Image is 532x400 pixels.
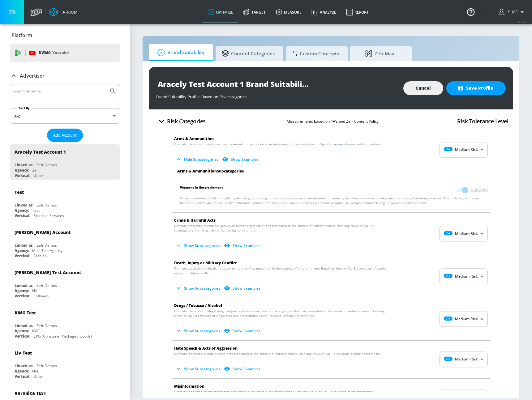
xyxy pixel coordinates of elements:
div: Other [33,173,43,178]
button: Show Examples [221,154,261,164]
span: Dramatic depiction of misinformation presented in the context of Entertainment, Breaking News or ... [174,389,374,394]
div: Test [32,208,40,213]
p: Measurements based on 4A’s and Zefr Content Policy [287,118,379,125]
div: KWG Test [15,310,36,316]
p: Medium Risk [455,316,478,322]
div: Zefr Demos [36,363,57,368]
div: Liv Test [15,350,32,356]
a: optimize [203,1,238,23]
div: Linked as: [15,363,33,368]
div: Test [15,189,24,195]
div: Agency: [15,368,29,374]
span: Arms & Ammunition [174,136,214,141]
div: TestLinked as:Zefr DemosAgency:TestVertical:Financial Services [10,185,120,220]
span: Drugs / Tobacco / Alcohol [174,303,222,308]
a: Target [238,1,271,23]
div: Financial Services [33,213,64,218]
span: Death, Injury or Military Conflict [174,260,237,266]
button: Show Subcategories [174,283,223,293]
div: Linked as: [15,283,33,288]
div: Agency: [15,328,29,334]
div: Fashion [33,253,47,258]
div: Advertiser [10,67,120,84]
div: Software [33,293,49,299]
div: A-Z [10,108,120,124]
div: Other [33,374,43,379]
div: Platform [10,27,120,44]
div: Brand Suitability Profile: Based on Risk categories [156,91,397,100]
button: Show Subcategories [174,240,223,251]
div: Zefr Demos [36,323,57,328]
p: Medium Risk [455,357,478,362]
div: [PERSON_NAME] Account [15,229,71,235]
button: Show Subcategories [174,326,223,336]
a: Analyze [307,1,341,23]
div: KWG [32,328,41,334]
button: Show Subcategories [174,364,223,374]
div: [PERSON_NAME] AccountLinked as:Zefr DemosAgency:Mike Test AgencyVertical:Fashion [10,225,120,260]
button: Hide Subcategories [174,154,221,164]
button: Shaq [499,8,526,16]
div: Agency: [15,168,29,173]
div: [PERSON_NAME] Test AccountLinked as:Zefr DemosAgency:NAVertical:Software [10,265,120,300]
p: Medium Risk [455,147,478,153]
div: Vertical: [15,334,30,339]
div: Vertical: [15,374,30,379]
p: Covers content explicitly or implicitly depicting, discussing, or referencing weapons in entertai... [180,196,488,205]
span: Content Categories [222,46,275,61]
div: Liv TestLinked as:Zefr DemosAgency:N/AVertical:Other [10,345,120,381]
div: Linked as: [15,162,33,168]
span: Dramatic depiction of death, injury, or military conflict presented in the context of entertainme... [174,266,387,275]
p: Youtube [52,49,69,56]
a: Atrium [49,7,78,17]
div: Vertical: [15,213,30,218]
button: Show Examples [223,283,263,293]
div: Agency: [15,248,29,253]
span: Hate Speech & Acts of Aggression [174,346,238,351]
button: Show Examples [223,364,263,374]
span: Custom Concepts [292,46,339,61]
div: Mike Test Agency [32,248,62,253]
span: Misinformation [174,384,204,389]
div: KWG TestLinked as:Zefr DemosAgency:KWGVertical:CPG (Consumer Packaged Goods) [10,305,120,340]
div: Zefr Demos [36,162,57,168]
button: Show Examples [223,240,263,251]
span: Cancel [416,84,431,92]
span: login as: shaquille.huang@zefr.com [505,10,518,14]
div: Agency: [15,288,29,293]
div: Atrium [60,9,78,15]
div: Zefr [32,168,39,173]
div: N/A [32,368,39,374]
span: Save Profile [459,84,493,92]
button: Save Profile [446,81,506,95]
div: Zefr Demos [36,283,57,288]
span: Suitable [471,187,488,193]
div: Linked as: [15,202,33,208]
span: Add Account [53,132,77,139]
span: Weapons in Entertainment [180,184,223,196]
div: [PERSON_NAME] Test Account [15,270,81,275]
span: Dramatic depiction of hate speech/acts presented in the context of entertainment. Breaking News o... [174,351,381,356]
div: Vertical: [15,293,30,299]
div: Vertical: [15,173,30,178]
div: Vertical: [15,253,30,258]
div: Aracely Test Account 1 [15,149,66,155]
p: Platform [11,32,32,39]
div: Linked as: [15,243,33,248]
h4: Risk Tolerance Level [457,117,508,126]
button: Show Examples [223,326,263,336]
p: Advertiser [20,72,45,79]
span: Crime & Harmful Acts [174,218,216,223]
div: Aracely Test Account 1Linked as:Zefr DemosAgency:ZefrVertical:Other [10,144,120,180]
p: Medium Risk [455,231,478,236]
span: v 4.24.0 [517,20,526,24]
h4: Risk Categories [167,117,206,126]
button: Cancel [403,81,443,95]
a: measure [271,1,307,23]
div: DV360: Youtube [10,44,120,62]
div: Veronica TEST [15,390,46,396]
